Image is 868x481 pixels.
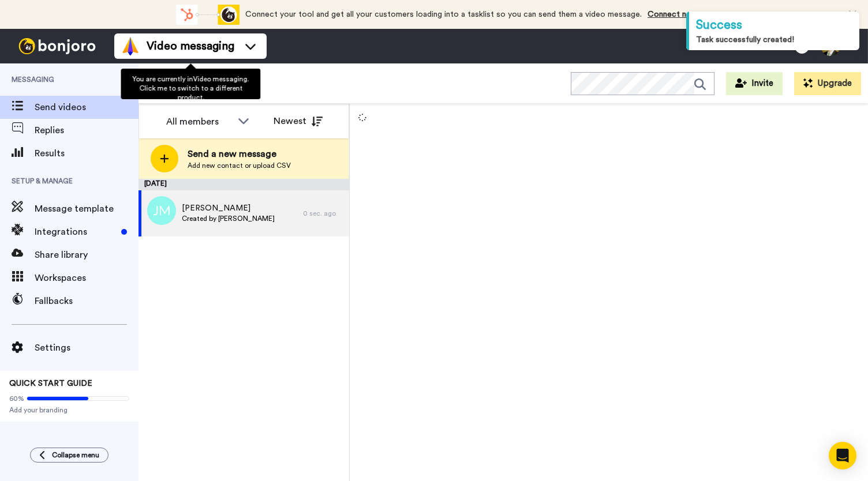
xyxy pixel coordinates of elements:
span: Workspaces [35,271,139,285]
span: Collapse menu [52,450,99,460]
div: All members [166,115,232,129]
div: Task successfully created! [696,34,852,46]
img: vm-color.svg [121,37,140,55]
span: Send a new message [188,147,291,161]
a: Connect now [648,10,698,18]
span: Message template [35,202,139,216]
button: Newest [265,110,331,133]
div: animation [176,5,240,25]
span: Add your branding [9,405,129,415]
span: Video messaging [147,38,234,54]
div: Success [696,16,852,34]
span: Created by [PERSON_NAME] [182,214,275,223]
span: QUICK START GUIDE [9,379,92,388]
img: jm.png [147,196,176,225]
span: 60% [9,394,24,403]
div: Open Intercom Messenger [829,442,856,469]
span: Fallbacks [35,294,139,308]
button: Upgrade [794,72,861,95]
div: 0 sec. ago [303,209,343,218]
span: Results [35,146,139,160]
span: [PERSON_NAME] [182,202,275,214]
span: Connect your tool and get all your customers loading into a tasklist so you can send them a video... [245,10,642,18]
span: Send videos [35,100,139,114]
span: Share library [35,248,139,262]
button: Collapse menu [30,448,108,463]
button: Invite [726,72,783,95]
img: bj-logo-header-white.svg [14,38,100,54]
span: Settings [35,341,139,355]
span: Integrations [35,225,117,239]
div: [DATE] [139,179,349,190]
span: Replies [35,123,139,137]
span: Add new contact or upload CSV [188,161,291,170]
span: You are currently in Video messaging . Click me to switch to a different product. [132,76,249,101]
